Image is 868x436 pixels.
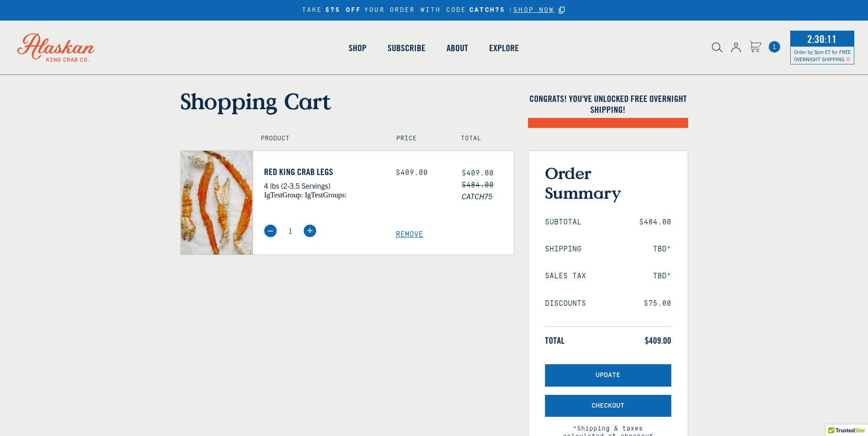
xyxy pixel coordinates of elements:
span: Order by 3pm ET for FREE OVERNIGHT SHIPPING [794,48,851,62]
strong: CATCH75 [469,6,505,14]
div: $409.00 [396,169,448,177]
span: 1 [769,41,780,53]
span: $409.00 [645,335,671,346]
span: CATCH75 [462,190,514,202]
h4: Total [461,135,506,143]
h1: Shopping Cart [180,88,514,114]
span: 2:30:11 [805,30,839,48]
h4: Congrats! You've unlocked FREE OVERNIGHT SHIPPING! [528,93,688,115]
span: Total [545,335,565,346]
span: Sales Tax [545,272,586,281]
span: Checkout [592,402,625,410]
span: Update [596,372,620,379]
button: Checkout [545,395,671,417]
img: plus [303,224,316,237]
div: TAKE YOUR ORDER WITH CODE | [302,5,566,16]
a: Subscribe [377,22,436,74]
a: Cart [749,41,761,54]
a: Shop [338,22,377,74]
span: $75.00 [644,299,671,308]
a: Red King Crab Legs [264,166,382,177]
img: Red King Crab Legs - 4 lbs (2-3.5 Servings) [181,151,253,255]
img: Alaskan King Crab Co. logo [5,21,108,74]
span: Shipping Notice Icon [846,56,850,62]
img: account [731,43,741,53]
img: search [712,43,722,53]
a: Explore [479,22,529,74]
p: 4 lbs (2-3.5 Servings) [264,180,382,191]
a: About [436,22,479,74]
img: minus [264,224,277,237]
a: SHOP NOW [513,6,554,14]
a: Cart [769,41,780,53]
a: Remove [396,230,514,239]
span: igTestGroups: [305,191,346,199]
h4: Price [396,135,441,143]
h4: Product [261,135,377,143]
span: igTestGroup: [264,191,303,199]
h3: Order Summary [545,163,671,202]
span: Subtotal [545,218,582,227]
span: $409.00 [462,169,494,177]
span: Discounts [545,299,586,308]
span: $484.00 [639,218,671,227]
span: Shipping [545,245,582,254]
s: $484.00 [462,181,494,189]
span: SHOP NOW [513,6,554,14]
button: Update [545,364,671,387]
strong: $75 OFF [325,6,361,14]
